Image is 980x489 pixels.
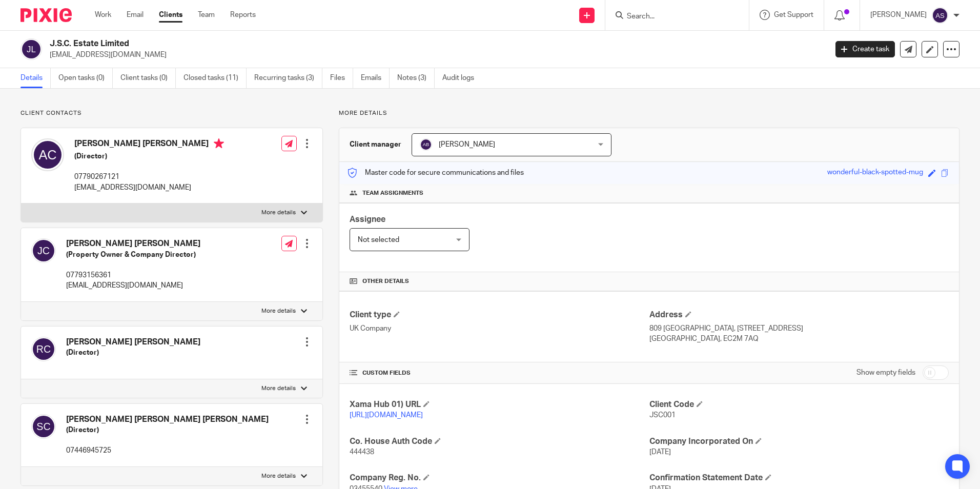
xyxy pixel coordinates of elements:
h4: [PERSON_NAME] [PERSON_NAME] [66,337,200,348]
h4: Co. House Auth Code [350,436,649,447]
div: wonderful-black-spotted-mug [827,167,923,179]
h4: [PERSON_NAME] [PERSON_NAME] [66,238,200,249]
label: Show empty fields [856,368,915,378]
h4: [PERSON_NAME] [PERSON_NAME] [PERSON_NAME] [66,414,269,425]
p: [GEOGRAPHIC_DATA], EC2M 7AQ [649,334,949,344]
p: More details [261,209,296,217]
h4: Client Code [649,399,949,410]
a: Clients [159,10,182,20]
input: Search [626,12,718,22]
h5: (Director) [66,348,200,358]
h4: Confirmation Statement Date [649,473,949,483]
span: Team assignments [362,189,423,197]
span: Get Support [774,11,813,18]
a: Client tasks (0) [120,68,176,88]
img: svg%3E [31,414,56,439]
a: Details [21,68,51,88]
a: Emails [361,68,390,88]
a: Notes (3) [397,68,435,88]
img: svg%3E [420,138,432,151]
h4: Company Reg. No. [350,473,649,483]
a: Team [198,10,215,20]
span: [PERSON_NAME] [439,141,495,148]
p: [EMAIL_ADDRESS][DOMAIN_NAME] [50,50,820,60]
h4: Company Incorporated On [649,436,949,447]
h5: (Property Owner & Company Director) [66,250,200,260]
p: 07793156361 [66,270,200,280]
span: Not selected [358,236,399,243]
img: svg%3E [31,138,64,171]
h5: (Director) [66,425,269,435]
span: Assignee [350,215,385,223]
p: More details [261,307,296,315]
p: [EMAIL_ADDRESS][DOMAIN_NAME] [66,280,200,291]
p: [EMAIL_ADDRESS][DOMAIN_NAME] [74,182,224,193]
span: 444438 [350,449,374,456]
span: JSC001 [649,412,676,419]
p: [PERSON_NAME] [870,10,927,20]
h4: Address [649,310,949,320]
img: svg%3E [31,238,56,263]
span: Other details [362,277,409,286]
a: Files [330,68,353,88]
p: More details [261,472,296,480]
a: [URL][DOMAIN_NAME] [350,412,423,419]
h4: Client type [350,310,649,320]
h4: CUSTOM FIELDS [350,369,649,377]
a: Open tasks (0) [58,68,113,88]
p: 07790267121 [74,172,224,182]
p: More details [339,109,959,117]
h5: (Director) [74,151,224,161]
a: Reports [230,10,256,20]
img: Pixie [21,8,72,22]
p: Client contacts [21,109,323,117]
a: Work [95,10,111,20]
i: Primary [214,138,224,149]
span: [DATE] [649,449,671,456]
p: 07446945725 [66,445,269,456]
img: svg%3E [932,7,948,24]
h3: Client manager [350,139,401,150]
img: svg%3E [31,337,56,361]
p: 809 [GEOGRAPHIC_DATA], [STREET_ADDRESS] [649,323,949,334]
p: UK Company [350,323,649,334]
img: svg%3E [21,38,42,60]
a: Create task [835,41,895,57]
h2: J.S.C. Estate Limited [50,38,666,49]
a: Audit logs [442,68,482,88]
p: More details [261,384,296,393]
h4: Xama Hub 01) URL [350,399,649,410]
p: Master code for secure communications and files [347,168,524,178]
a: Email [127,10,144,20]
h4: [PERSON_NAME] [PERSON_NAME] [74,138,224,151]
a: Closed tasks (11) [183,68,247,88]
a: Recurring tasks (3) [254,68,322,88]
